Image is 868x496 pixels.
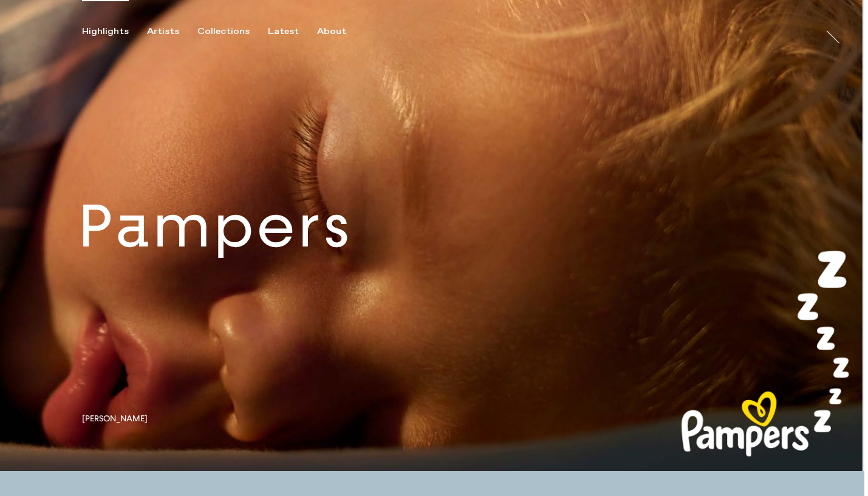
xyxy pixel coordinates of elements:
[197,26,250,37] div: Collections
[317,26,364,37] button: About
[268,26,317,37] button: Latest
[147,26,197,37] button: Artists
[82,26,129,37] div: Highlights
[268,26,299,37] div: Latest
[147,26,179,37] div: Artists
[317,26,346,37] div: About
[197,26,268,37] button: Collections
[82,26,147,37] button: Highlights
